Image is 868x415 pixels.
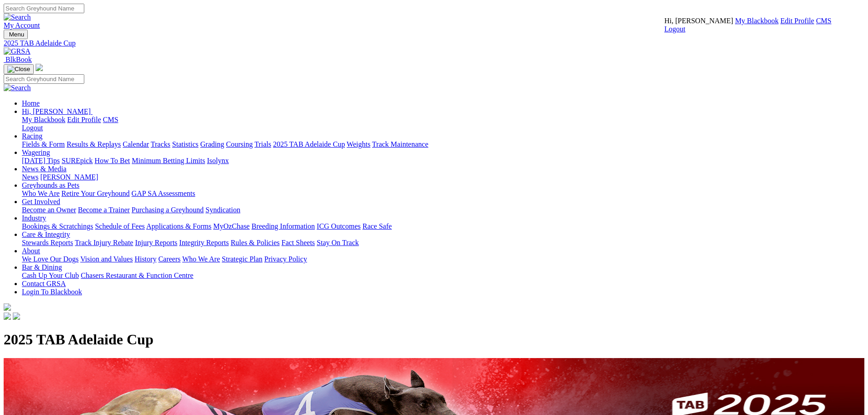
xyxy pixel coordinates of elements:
[816,17,832,25] a: CMS
[213,222,250,230] a: MyOzChase
[226,140,253,148] a: Coursing
[151,140,170,148] a: Tracks
[4,313,11,320] img: facebook.svg
[4,74,84,84] input: Search
[317,222,360,230] a: ICG Outcomes
[22,157,864,165] div: Wagering
[67,116,101,123] a: Edit Profile
[22,247,40,255] a: About
[5,56,32,63] span: BlkBook
[22,206,76,214] a: Become an Owner
[81,272,193,279] a: Chasers Restaurant & Function Centre
[22,99,40,107] a: Home
[22,173,864,181] div: News & Media
[4,13,31,21] img: Search
[22,288,82,296] a: Login To Blackbook
[134,255,156,263] a: History
[22,108,92,115] a: Hi, [PERSON_NAME]
[781,17,814,25] a: Edit Profile
[22,173,38,181] a: News
[40,173,98,181] a: [PERSON_NAME]
[200,140,224,148] a: Grading
[231,239,280,246] a: Rules & Policies
[22,108,91,115] span: Hi, [PERSON_NAME]
[4,4,84,13] input: Search
[95,157,130,164] a: How To Bet
[664,17,733,25] span: Hi, [PERSON_NAME]
[4,47,31,56] img: GRSA
[22,222,93,230] a: Bookings & Scratchings
[4,331,864,348] h1: 2025 TAB Adelaide Cup
[22,255,78,263] a: We Love Our Dogs
[4,30,28,39] button: Toggle navigation
[158,255,180,263] a: Careers
[22,132,42,140] a: Racing
[22,190,60,197] a: Who We Are
[62,157,92,164] a: SUREpick
[78,206,130,214] a: Become a Trainer
[22,231,70,238] a: Care & Integrity
[273,140,345,148] a: 2025 TAB Adelaide Cup
[282,239,315,246] a: Fact Sheets
[22,124,43,132] a: Logout
[4,303,11,311] img: logo-grsa-white.png
[317,239,359,246] a: Stay On Track
[372,140,428,148] a: Track Maintenance
[22,214,46,222] a: Industry
[132,157,205,164] a: Minimum Betting Limits
[207,157,229,164] a: Isolynx
[7,66,30,73] img: Close
[735,17,779,25] a: My Blackbook
[254,140,271,148] a: Trials
[22,272,79,279] a: Cash Up Your Club
[9,31,24,38] span: Menu
[22,181,79,189] a: Greyhounds as Pets
[4,39,864,47] a: 2025 TAB Adelaide Cup
[664,17,832,33] div: My Account
[22,222,864,231] div: Industry
[347,140,370,148] a: Weights
[62,190,130,197] a: Retire Your Greyhound
[4,56,32,63] a: BlkBook
[132,190,195,197] a: GAP SA Assessments
[4,64,34,74] button: Toggle navigation
[22,255,864,263] div: About
[179,239,229,246] a: Integrity Reports
[135,239,177,246] a: Injury Reports
[22,263,62,271] a: Bar & Dining
[22,157,60,164] a: [DATE] Tips
[22,116,864,132] div: Hi, [PERSON_NAME]
[80,255,133,263] a: Vision and Values
[13,313,20,320] img: twitter.svg
[132,206,204,214] a: Purchasing a Greyhound
[22,206,864,214] div: Get Involved
[4,21,40,29] a: My Account
[172,140,199,148] a: Statistics
[103,116,118,123] a: CMS
[22,280,66,287] a: Contact GRSA
[123,140,149,148] a: Calendar
[75,239,133,246] a: Track Injury Rebate
[22,198,60,205] a: Get Involved
[22,140,65,148] a: Fields & Form
[252,222,315,230] a: Breeding Information
[664,25,685,33] a: Logout
[22,239,864,247] div: Care & Integrity
[362,222,391,230] a: Race Safe
[4,84,31,92] img: Search
[222,255,262,263] a: Strategic Plan
[22,190,864,198] div: Greyhounds as Pets
[22,239,73,246] a: Stewards Reports
[22,165,67,173] a: News & Media
[264,255,307,263] a: Privacy Policy
[95,222,144,230] a: Schedule of Fees
[22,272,864,280] div: Bar & Dining
[205,206,240,214] a: Syndication
[22,140,864,149] div: Racing
[182,255,220,263] a: Who We Are
[67,140,121,148] a: Results & Replays
[146,222,211,230] a: Applications & Forms
[22,149,50,156] a: Wagering
[36,64,43,71] img: logo-grsa-white.png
